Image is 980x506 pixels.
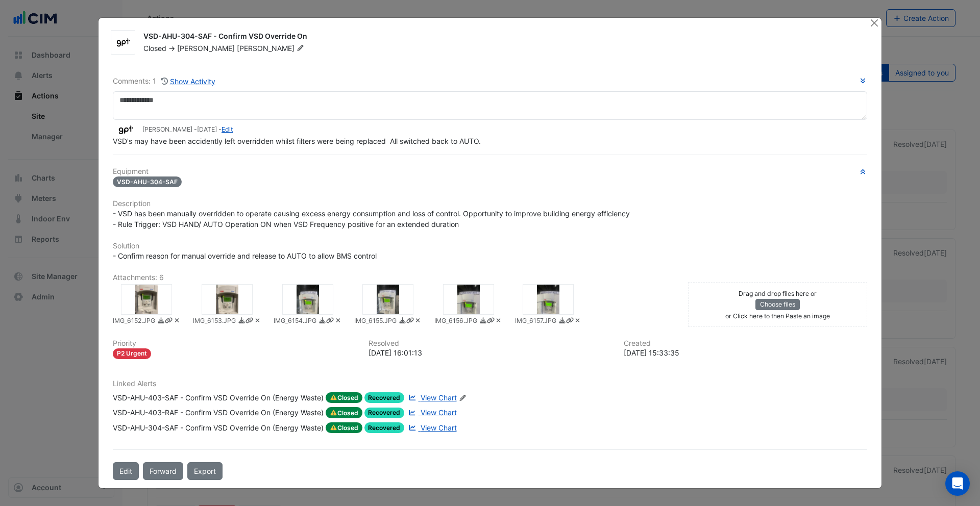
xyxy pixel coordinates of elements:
[406,422,456,434] a: View Chart
[364,392,405,403] span: Recovered
[143,31,857,43] div: VSD-AHU-304-SAF - Confirm VSD Override On
[168,44,175,53] span: ->
[113,209,632,229] span: - VSD has been manually overridden to operate causing excess energy consumption and loss of contr...
[414,316,422,327] a: Delete
[113,251,377,260] span: - Confirm reason for manual override and release to AUTO to allow BMS control
[113,242,867,250] h6: Solution
[869,18,879,29] button: Close
[421,393,457,402] span: View Chart
[326,407,362,418] span: Closed
[187,462,223,480] a: Export
[369,339,612,348] h6: Resolved
[113,462,139,480] button: Edit
[160,75,216,87] button: Show Activity
[406,316,414,327] a: Copy link to clipboard
[326,422,362,434] span: Closed
[237,43,306,54] span: [PERSON_NAME]
[113,316,155,327] small: IMG_6152.JPG
[246,316,253,327] a: Copy link to clipboard
[566,316,574,327] a: Copy link to clipboard
[113,339,356,348] h6: Priority
[399,316,406,327] a: Download
[459,394,467,402] fa-icon: Edit Linked Alerts
[113,407,324,418] div: VSD-AHU-403-RAF - Confirm VSD Override On (Energy Waste)
[421,408,457,417] span: View Chart
[222,125,233,133] a: Edit
[113,75,216,87] div: Comments: 1
[624,347,867,358] div: [DATE] 15:33:35
[177,44,235,53] span: [PERSON_NAME]
[558,316,566,327] a: Download
[523,284,574,315] div: IMG_6157.JPG
[282,284,333,315] div: IMG_6154.JPG
[193,316,236,327] small: IMG_6153.JPG
[739,290,817,297] small: Drag and drop files here or
[406,407,456,418] a: View Chart
[142,125,233,134] small: [PERSON_NAME] - -
[238,316,246,327] a: Download
[364,408,405,418] span: Recovered
[121,284,172,315] div: IMG_6152.JPG
[202,284,253,315] div: IMG_6153.JPG
[173,316,181,327] a: Delete
[479,316,487,327] a: Download
[487,316,495,327] a: Copy link to clipboard
[143,462,183,480] button: Forward
[945,471,970,496] div: Open Intercom Messenger
[515,316,556,327] small: IMG_6157.JPG
[318,316,326,327] a: Download
[165,316,173,327] a: Copy link to clipboard
[113,392,324,403] div: VSD-AHU-403-SAF - Confirm VSD Override On (Energy Waste)
[421,423,457,432] span: View Chart
[143,44,166,53] span: Closed
[157,316,165,327] a: Download
[113,273,867,282] h6: Attachments: 6
[574,316,581,327] a: Delete
[326,316,334,327] a: Copy link to clipboard
[113,124,138,136] img: GPT Retail
[113,137,481,145] span: VSD's may have been accidently left overridden whilst filters were being replaced All switched ba...
[113,380,867,388] h6: Linked Alerts
[326,392,362,403] span: Closed
[197,125,217,133] span: 2022-05-10 16:00:57
[354,316,397,327] small: IMG_6155.JPG
[755,299,800,310] button: Choose files
[725,312,830,320] small: or Click here to then Paste an image
[624,339,867,348] h6: Created
[369,347,612,358] div: [DATE] 16:01:13
[113,199,867,208] h6: Description
[113,176,182,187] span: VSD-AHU-304-SAF
[113,422,324,434] div: VSD-AHU-304-SAF - Confirm VSD Override On (Energy Waste)
[406,392,456,403] a: View Chart
[495,316,502,327] a: Delete
[334,316,342,327] a: Delete
[113,167,867,176] h6: Equipment
[113,348,151,359] div: P2 Urgent
[362,284,413,315] div: IMG_6155.JPG
[111,37,135,47] img: GPT Retail
[434,316,477,327] small: IMG_6156.JPG
[274,316,316,327] small: IMG_6154.JPG
[364,422,405,433] span: Recovered
[254,316,261,327] a: Delete
[443,284,494,315] div: IMG_6156.JPG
